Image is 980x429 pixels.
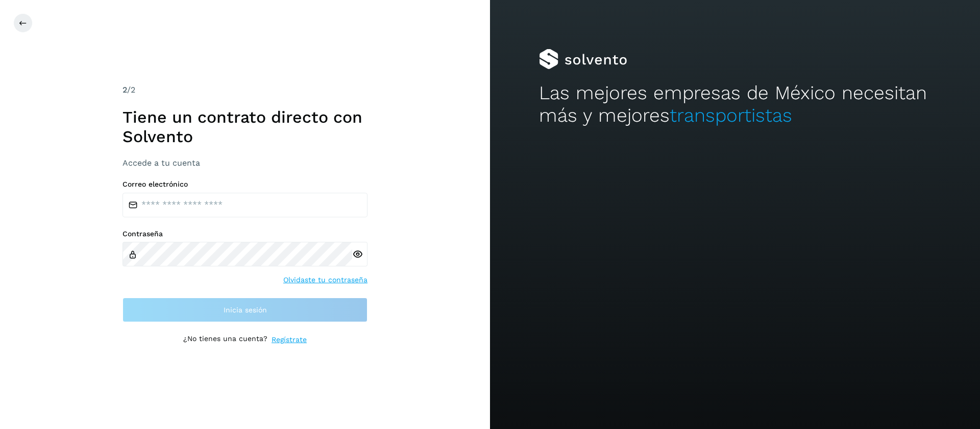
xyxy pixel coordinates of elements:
span: transportistas [670,104,792,126]
a: Regístrate [272,334,307,345]
p: ¿No tienes una cuenta? [183,334,267,345]
span: Inicia sesión [224,306,267,313]
label: Correo electrónico [122,180,367,189]
label: Contraseña [122,230,367,238]
button: Inicia sesión [122,298,367,322]
a: Olvidaste tu contraseña [283,275,367,285]
h3: Accede a tu cuenta [122,158,367,168]
span: 2 [122,85,127,95]
h2: Las mejores empresas de México necesitan más y mejores [539,82,931,127]
div: /2 [122,84,367,96]
h1: Tiene un contrato directo con Solvento [122,107,367,147]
